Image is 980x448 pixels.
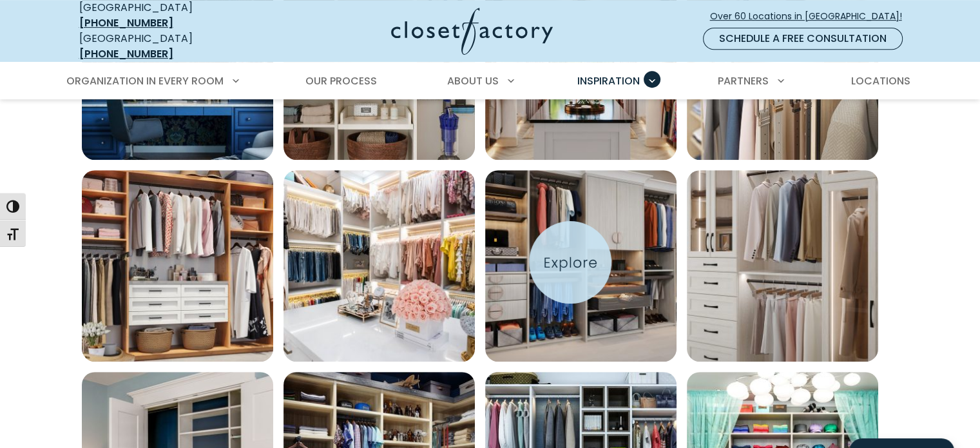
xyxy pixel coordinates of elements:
[66,73,224,88] span: Organization in Every Room
[485,170,677,362] a: Open inspiration gallery to preview enlarged image
[283,170,475,362] a: Open inspiration gallery to preview enlarged image
[447,73,499,88] span: About Us
[718,73,769,88] span: Partners
[79,15,173,30] a: [PHONE_NUMBER]
[687,170,878,362] img: Reach-in closet with elegant white wood cabinetry, LED lighting, and pull-out shoe storage and do...
[57,63,923,99] nav: Primary Menu
[391,8,553,55] img: Closet Factory Logo
[703,28,903,50] a: Schedule a Free Consultation
[283,170,475,362] img: Custom white melamine system with triple-hang wardrobe rods, gold-tone hanging hardware, and inte...
[709,5,913,28] a: Over 60 Locations in [GEOGRAPHIC_DATA]!
[577,73,640,88] span: Inspiration
[82,170,273,362] img: Reach-in closet with Two-tone system with Rustic Cherry structure and White Shaker drawer fronts....
[79,46,173,61] a: [PHONE_NUMBER]
[710,10,912,23] span: Over 60 Locations in [GEOGRAPHIC_DATA]!
[82,170,273,362] a: Open inspiration gallery to preview enlarged image
[485,170,677,362] img: Custom reach-in closet with pant hangers, custom cabinets and drawers
[687,170,878,362] a: Open inspiration gallery to preview enlarged image
[305,73,377,88] span: Our Process
[79,31,266,62] div: [GEOGRAPHIC_DATA]
[850,73,910,88] span: Locations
